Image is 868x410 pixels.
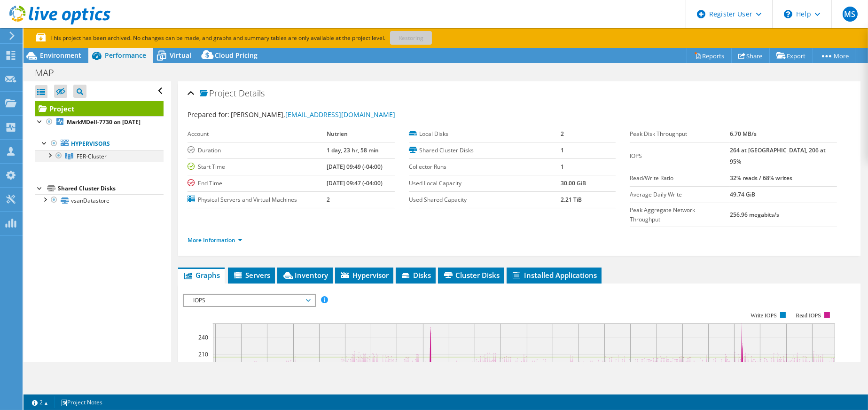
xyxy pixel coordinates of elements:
[561,130,564,138] b: 2
[630,205,730,224] label: Peak Aggregate Network Throughput
[687,48,732,63] a: Reports
[105,51,146,60] span: Performance
[327,163,383,171] b: [DATE] 09:49 (-04:00)
[327,146,379,154] b: 1 day, 23 hr, 58 min
[561,179,586,187] b: 30.00 GiB
[327,130,348,138] b: Nutrien
[58,183,164,194] div: Shared Cluster Disks
[409,179,561,188] label: Used Local Capacity
[843,7,858,22] span: MS
[54,396,109,408] a: Project Notes
[198,350,208,358] text: 210
[35,194,164,206] a: vsanDatastore
[730,130,757,138] b: 6.70 MB/s
[35,138,164,150] a: Hypervisors
[751,312,777,319] text: Write IOPS
[730,146,826,166] b: 264 at [GEOGRAPHIC_DATA], 206 at 95%
[400,270,431,280] span: Disks
[233,270,270,280] span: Servers
[784,10,792,18] svg: \n
[188,146,327,155] label: Duration
[409,162,561,172] label: Collector Runs
[198,333,208,341] text: 240
[630,151,730,161] label: IOPS
[35,101,164,116] a: Project
[188,110,229,119] label: Prepared for:
[188,236,242,244] a: More Information
[67,118,141,126] b: MarkMDell-7730 on [DATE]
[40,51,81,60] span: Environment
[188,295,309,306] span: IOPS
[200,89,236,98] span: Project
[769,48,813,63] a: Export
[36,33,497,43] p: This project has been archived. No changes can be made, and graphs and summary tables are only av...
[731,48,770,63] a: Share
[630,173,730,183] label: Read/Write Ratio
[561,196,582,204] b: 2.21 TiB
[239,87,265,99] span: Details
[285,110,395,119] a: [EMAIL_ADDRESS][DOMAIN_NAME]
[31,68,69,78] h1: MAP
[282,270,328,280] span: Inventory
[35,150,164,162] a: FER-Cluster
[188,195,327,205] label: Physical Servers and Virtual Machines
[561,146,564,154] b: 1
[327,196,330,204] b: 2
[511,270,597,280] span: Installed Applications
[730,174,792,182] b: 32% reads / 68% writes
[188,129,327,139] label: Account
[561,163,564,171] b: 1
[443,270,500,280] span: Cluster Disks
[188,162,327,172] label: Start Time
[796,312,821,319] text: Read IOPS
[35,116,164,128] a: MarkMDell-7730 on [DATE]
[813,48,856,63] a: More
[218,362,287,370] text: 95th Percentile = 206 IOPS
[409,129,561,139] label: Local Disks
[327,179,383,187] b: [DATE] 09:47 (-04:00)
[77,152,107,160] span: FER-Cluster
[409,146,561,155] label: Shared Cluster Disks
[340,270,389,280] span: Hypervisor
[730,190,755,198] b: 49.74 GiB
[630,129,730,139] label: Peak Disk Throughput
[409,195,561,205] label: Used Shared Capacity
[183,270,220,280] span: Graphs
[215,51,258,60] span: Cloud Pricing
[730,211,779,219] b: 256.96 megabits/s
[630,190,730,199] label: Average Daily Write
[188,179,327,188] label: End Time
[25,396,55,408] a: 2
[231,110,395,119] span: [PERSON_NAME],
[170,51,191,60] span: Virtual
